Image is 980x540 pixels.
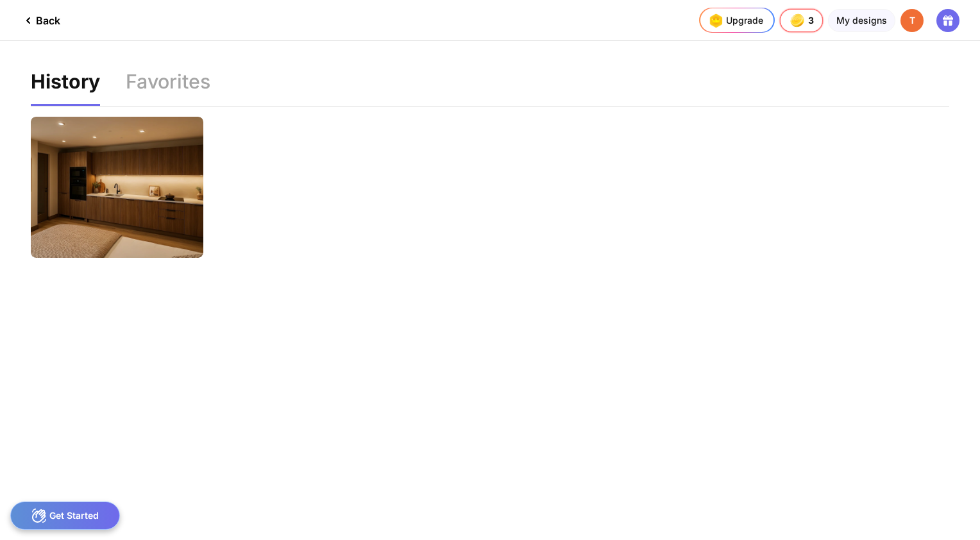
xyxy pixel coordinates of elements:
[126,72,210,106] div: Favorites
[705,10,763,31] div: Upgrade
[31,72,100,106] div: History
[808,15,815,26] span: 3
[21,13,60,28] div: Back
[900,9,924,32] div: T
[10,502,120,530] div: Get Started
[31,117,203,258] img: 2361542361655.webp
[828,9,895,32] div: My designs
[705,10,726,31] img: upgrade-nav-btn-icon.gif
